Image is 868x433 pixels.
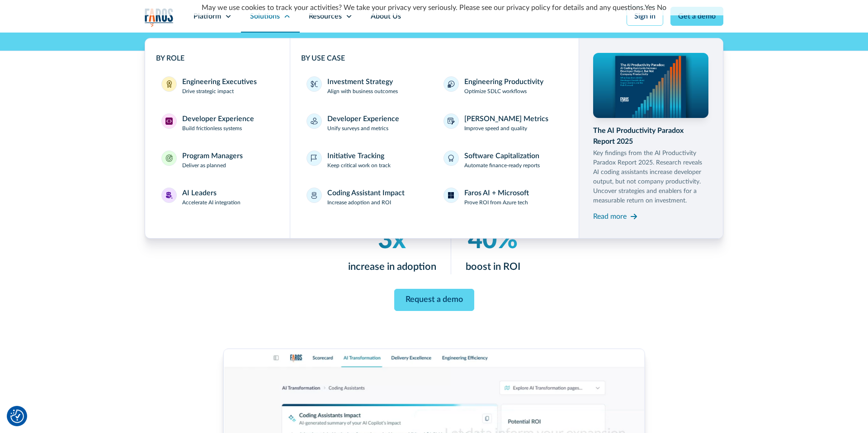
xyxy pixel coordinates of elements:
[10,409,24,423] button: Cookie Settings
[301,53,568,64] div: BY USE CASE
[464,198,528,207] p: Prove ROI from Azure tech
[593,53,709,224] a: The AI Productivity Paradox Report 2025Key findings from the AI Productivity Paradox Report 2025....
[156,145,279,175] a: Program ManagersProgram ManagersDeliver as planned
[394,289,474,311] a: Request a demo
[464,151,539,161] div: Software Capitalization
[645,4,655,11] a: Yes
[156,182,279,212] a: AI LeadersAI LeadersAccelerate AI integration
[156,53,279,64] div: BY ROLE
[464,76,543,87] div: Engineering Productivity
[627,7,663,26] a: Sign in
[464,87,527,95] p: Optimize SDLC workflows
[145,33,723,239] nav: Solutions
[593,149,709,206] p: Key findings from the AI Productivity Paradox Report 2025. Research reveals AI coding assistants ...
[145,8,174,27] a: home
[657,4,666,11] a: No
[464,113,548,124] div: [PERSON_NAME] Metrics
[327,76,393,87] div: Investment Strategy
[165,80,173,88] img: Engineering Executives
[145,8,174,27] img: Logo of the analytics and reporting company Faros.
[182,151,243,161] div: Program Managers
[182,124,242,132] p: Build frictionless systems
[165,155,173,162] img: Program Managers
[182,76,257,87] div: Engineering Executives
[165,192,173,199] img: AI Leaders
[327,161,391,169] p: Keep critical work on track
[165,118,173,125] img: Developer Experience
[327,87,398,95] p: Align with business outcomes
[156,71,279,101] a: Engineering ExecutivesEngineering ExecutivesDrive strategic impact
[250,11,280,22] div: Solutions
[10,409,24,423] img: Revisit consent button
[327,113,399,124] div: Developer Experience
[438,145,568,175] a: Software CapitalizationAutomate finance-ready reports
[327,198,391,207] p: Increase adoption and ROI
[327,151,384,161] div: Initiative Tracking
[309,11,342,22] div: Resources
[301,71,431,101] a: Investment StrategyAlign with business outcomes
[438,108,568,138] a: [PERSON_NAME] MetricsImprove speed and quality
[182,113,254,124] div: Developer Experience
[438,71,568,101] a: Engineering ProductivityOptimize SDLC workflows
[464,124,527,132] p: Improve speed and quality
[438,182,568,212] a: Faros AI + MicrosoftProve ROI from Azure tech
[193,11,221,22] div: Platform
[378,228,406,253] em: 3x
[468,228,518,253] em: 40%
[670,7,723,26] a: Get a demo
[593,211,627,222] div: Read more
[182,161,226,169] p: Deliver as planned
[156,108,279,138] a: Developer ExperienceDeveloper ExperienceBuild frictionless systems
[182,198,241,207] p: Accelerate AI integration
[301,182,431,212] a: Coding Assistant ImpactIncrease adoption and ROI
[464,161,540,169] p: Automate finance-ready reports
[182,188,217,198] div: AI Leaders
[301,108,431,138] a: Developer ExperienceUnify surveys and metrics
[348,259,436,274] p: increase in adoption
[466,259,520,274] p: boost in ROI
[301,145,431,175] a: Initiative TrackingKeep critical work on track
[327,188,405,198] div: Coding Assistant Impact
[464,188,529,198] div: Faros AI + Microsoft
[593,125,709,147] div: The AI Productivity Paradox Report 2025
[182,87,234,95] p: Drive strategic impact
[327,124,388,132] p: Unify surveys and metrics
